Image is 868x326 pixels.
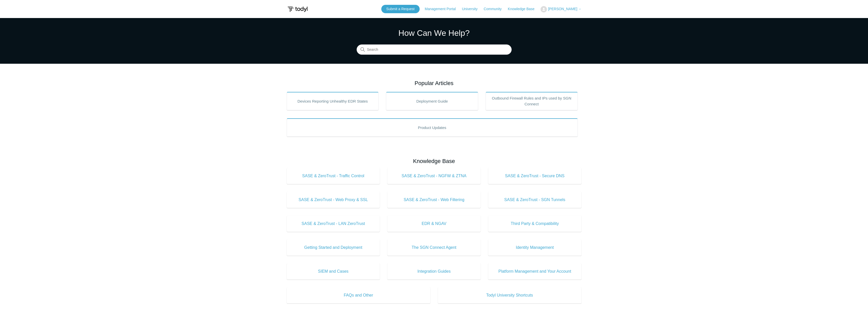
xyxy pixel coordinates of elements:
[395,197,473,203] span: SASE & ZeroTrust - Web Filtering
[395,221,473,227] span: EDR & NGAV
[548,7,577,11] span: [PERSON_NAME]
[508,6,540,12] a: Knowledge Base
[486,92,578,110] a: Outbound Firewall Rules and IPs used by SGN Connect
[386,92,478,110] a: Deployment Guide
[425,6,461,12] a: Management Portal
[287,79,581,87] h2: Popular Articles
[488,168,581,184] a: SASE & ZeroTrust - Secure DNS
[446,292,574,298] span: Todyl University Shortcuts
[496,244,574,251] span: Identity Management
[395,173,473,179] span: SASE & ZeroTrust - NGFW & ZTNA
[496,268,574,274] span: Platform Management and Your Account
[287,192,380,208] a: SASE & ZeroTrust - Web Proxy & SSL
[496,173,574,179] span: SASE & ZeroTrust - Secure DNS
[387,239,481,256] a: The SGN Connect Agent
[287,157,581,165] h2: Knowledge Base
[387,168,481,184] a: SASE & ZeroTrust - NGFW & ZTNA
[287,216,380,232] a: SASE & ZeroTrust - LAN ZeroTrust
[357,45,512,55] input: Search
[287,118,578,137] a: Product Updates
[395,268,473,274] span: Integration Guides
[496,197,574,203] span: SASE & ZeroTrust - SGN Tunnels
[294,268,372,274] span: SIEM and Cases
[287,287,430,303] a: FAQs and Other
[488,216,581,232] a: Third Party & Compatibility
[381,5,420,13] a: Submit a Request
[438,287,581,303] a: Todyl University Shortcuts
[387,216,481,232] a: EDR & NGAV
[287,263,380,280] a: SIEM and Cases
[488,192,581,208] a: SASE & ZeroTrust - SGN Tunnels
[287,168,380,184] a: SASE & ZeroTrust - Traffic Control
[294,173,372,179] span: SASE & ZeroTrust - Traffic Control
[294,197,372,203] span: SASE & ZeroTrust - Web Proxy & SSL
[488,239,581,256] a: Identity Management
[541,6,581,12] button: [PERSON_NAME]
[462,6,482,12] a: University
[496,221,574,227] span: Third Party & Compatibility
[287,239,380,256] a: Getting Started and Deployment
[287,92,379,110] a: Devices Reporting Unhealthy EDR States
[294,244,372,251] span: Getting Started and Deployment
[294,221,372,227] span: SASE & ZeroTrust - LAN ZeroTrust
[395,244,473,251] span: The SGN Connect Agent
[484,6,507,12] a: Community
[294,292,423,298] span: FAQs and Other
[357,27,512,39] h1: How Can We Help?
[387,192,481,208] a: SASE & ZeroTrust - Web Filtering
[387,263,481,280] a: Integration Guides
[488,263,581,280] a: Platform Management and Your Account
[287,5,308,14] img: Todyl Support Center Help Center home page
